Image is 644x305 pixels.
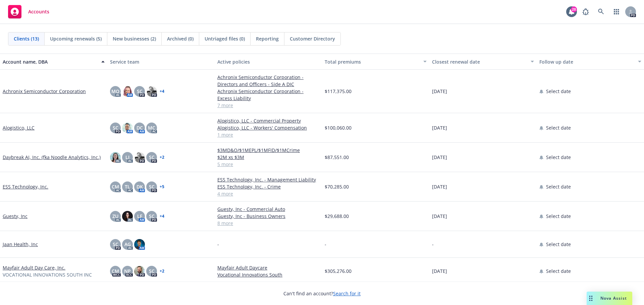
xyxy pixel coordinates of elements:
[122,123,133,133] img: photo
[333,290,361,297] a: Search for it
[432,183,447,190] span: [DATE]
[137,124,143,131] span: DC
[217,147,319,154] a: $3MD&O/$1MEPL/$1MFID/$1MCrime
[432,213,447,220] span: [DATE]
[137,183,143,190] span: DK
[134,239,145,250] img: photo
[110,58,212,65] div: Service team
[205,35,245,42] span: Untriaged files (0)
[148,124,155,131] span: MC
[50,35,102,42] span: Upcoming renewals (5)
[149,213,155,220] span: SC
[137,213,142,220] span: LF
[113,124,118,131] span: SC
[3,264,65,271] a: Mayfair Adult Day Care, Inc.
[217,176,319,183] a: ESS Technology, Inc. - Management Liability
[217,88,319,102] a: Achronix Semiconductor Corporation - Excess Liability
[432,88,447,95] span: [DATE]
[110,152,121,163] img: photo
[325,268,352,275] span: $305,276.00
[217,154,319,161] a: $2M xs $3M
[290,35,335,42] span: Customer Directory
[217,124,319,131] a: Alogistico, LLC - Workers' Compensation
[325,241,326,248] span: -
[217,74,319,88] a: Achronix Semiconductor Corporation - Directors and Officers - Side A DIC
[122,211,133,222] img: photo
[160,155,164,159] a: + 2
[587,292,595,305] div: Drag to move
[124,268,131,275] span: NP
[539,58,634,65] div: Follow up date
[3,124,35,131] a: Alogistico, LLC
[325,154,349,161] span: $87,551.00
[217,190,319,197] a: 4 more
[546,213,571,220] span: Select date
[149,183,155,190] span: SC
[546,183,571,190] span: Select date
[432,124,447,131] span: [DATE]
[256,35,279,42] span: Reporting
[3,183,48,190] a: ESS Technology, Inc.
[217,161,319,168] a: 5 more
[3,271,92,278] span: VOCATIONAL INNOVATIONS SOUTH INC
[107,54,215,70] button: Service team
[160,269,164,273] a: + 2
[112,183,119,190] span: CM
[546,268,571,275] span: Select date
[546,241,571,248] span: Select date
[134,152,145,163] img: photo
[112,213,118,220] span: ZU
[325,213,349,220] span: $29,688.00
[125,183,130,190] span: TL
[571,6,577,12] div: 28
[429,54,537,70] button: Closest renewal date
[28,9,49,14] span: Accounts
[113,241,118,248] span: SC
[134,266,145,277] img: photo
[600,295,627,301] span: Nova Assist
[217,271,319,278] a: Vocational Innovations South
[167,35,194,42] span: Archived (0)
[217,58,319,65] div: Active policies
[3,154,101,161] a: Daybreak AI, Inc. (fka Noodle Analytics, Inc.)
[217,220,319,227] a: 8 more
[111,88,119,95] span: MQ
[217,183,319,190] a: ESS Technology, Inc. - Crime
[217,131,319,138] a: 1 more
[432,268,447,275] span: [DATE]
[325,58,419,65] div: Total premiums
[14,35,39,42] span: Clients (13)
[217,117,319,124] a: Alogistico, LLC - Commercial Property
[546,88,571,95] span: Select date
[325,88,352,95] span: $117,375.00
[217,102,319,109] a: 7 more
[537,54,644,70] button: Follow up date
[215,54,322,70] button: Active policies
[546,154,571,161] span: Select date
[113,35,156,42] span: New businesses (2)
[137,88,143,95] span: SC
[325,124,352,131] span: $100,060.00
[124,241,131,248] span: AG
[546,124,571,131] span: Select date
[160,89,164,93] a: + 4
[579,5,592,18] a: Report a Bug
[3,213,28,220] a: Guesty, Inc
[149,268,155,275] span: SC
[122,86,133,97] img: photo
[432,154,447,161] span: [DATE]
[3,88,86,95] a: Achronix Semiconductor Corporation
[112,268,119,275] span: CM
[5,2,52,21] a: Accounts
[217,206,319,213] a: Guesty, Inc - Commercial Auto
[160,185,164,189] a: + 5
[217,264,319,271] a: Mayfair Adult Daycare
[325,183,349,190] span: $70,285.00
[146,86,157,97] img: photo
[283,290,361,297] span: Can't find an account?
[587,292,632,305] button: Nova Assist
[432,241,434,248] span: -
